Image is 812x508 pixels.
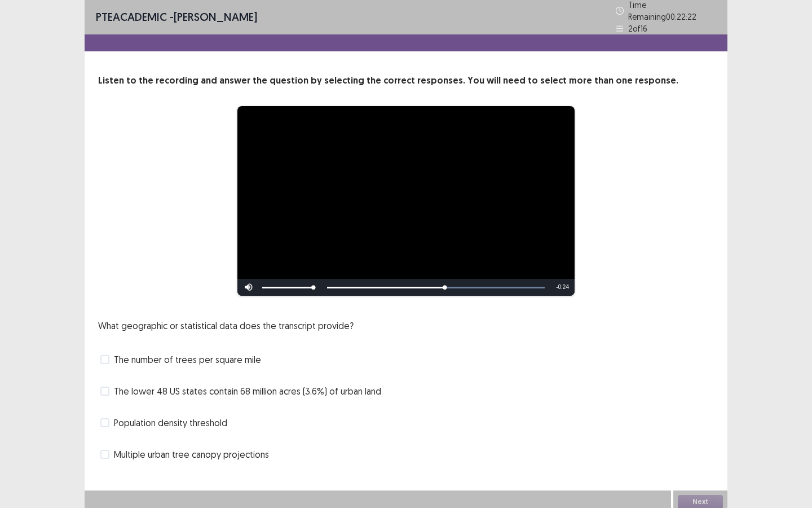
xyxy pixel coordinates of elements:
span: Population density threshold [114,416,227,430]
span: 0:24 [558,284,569,290]
span: The lower 48 US states contain 68 million acres (3.6%) of urban land [114,384,381,398]
div: Volume Level [262,287,314,288]
p: What geographic or statistical data does the transcript provide? [98,319,354,332]
span: The number of trees per square mile [114,353,261,366]
span: - [556,284,558,290]
div: Video Player [237,106,575,296]
p: 2 of 16 [628,23,647,34]
button: Mute [237,279,260,296]
span: Multiple urban tree canopy projections [114,448,269,461]
p: - [PERSON_NAME] [96,8,257,25]
span: PTE academic [96,10,167,24]
p: Listen to the recording and answer the question by selecting the correct responses. You will need... [98,74,714,87]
